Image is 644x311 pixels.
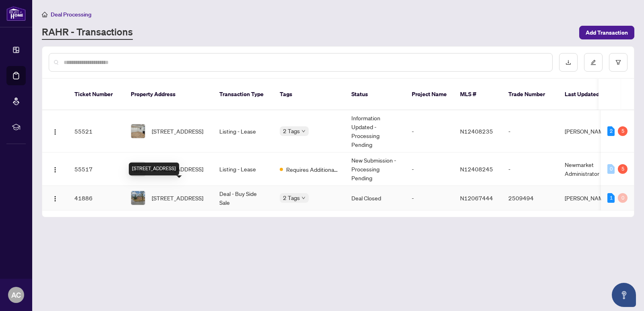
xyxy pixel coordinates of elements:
td: Newmarket Administrator [558,152,619,186]
td: 55517 [68,152,124,186]
div: 1 [607,193,615,203]
div: 0 [618,193,627,203]
td: [PERSON_NAME] [558,186,619,210]
span: N12408245 [460,165,493,173]
td: 41886 [68,186,124,210]
span: edit [590,60,596,65]
td: 2509494 [502,186,558,210]
th: Transaction Type [213,79,273,110]
span: home [42,12,47,17]
td: Deal Closed [345,186,405,210]
button: Add Transaction [579,26,634,39]
span: [STREET_ADDRESS] [152,194,203,202]
td: 55521 [68,110,124,152]
button: filter [609,53,627,72]
span: Add Transaction [586,26,628,39]
td: - [502,152,558,186]
img: thumbnail-img [131,162,145,176]
td: Listing - Lease [213,152,273,186]
button: download [559,53,578,72]
td: - [405,110,454,152]
th: Property Address [124,79,213,110]
span: N12408235 [460,128,493,135]
span: [STREET_ADDRESS] [152,127,203,136]
th: Project Name [405,79,454,110]
img: Logo [52,129,58,135]
td: [PERSON_NAME] [558,110,619,152]
span: down [301,129,305,133]
div: 2 [607,126,615,136]
td: - [405,152,454,186]
td: Information Updated - Processing Pending [345,110,405,152]
span: Requires Additional Docs [286,165,339,174]
th: Ticket Number [68,79,124,110]
th: Tags [273,79,345,110]
img: Logo [52,196,58,202]
th: Trade Number [502,79,558,110]
img: Logo [52,167,58,173]
button: Logo [49,192,62,204]
button: Logo [49,163,62,175]
img: thumbnail-img [131,191,145,205]
span: AC [11,289,21,301]
td: - [405,186,454,210]
td: New Submission - Processing Pending [345,152,405,186]
button: edit [584,53,603,72]
a: RAHR - Transactions [42,25,133,40]
th: Status [345,79,405,110]
div: 0 [607,164,615,174]
button: Logo [49,125,62,138]
span: filter [615,60,621,65]
span: 2 Tags [283,126,300,136]
div: 5 [618,126,627,136]
td: - [502,110,558,152]
span: download [566,60,571,65]
td: Listing - Lease [213,110,273,152]
td: Deal - Buy Side Sale [213,186,273,210]
span: Deal Processing [51,11,91,18]
div: 5 [618,164,627,174]
span: down [301,196,305,200]
img: thumbnail-img [131,124,145,138]
button: Open asap [612,283,636,307]
img: logo [6,6,26,21]
th: Last Updated By [558,79,619,110]
div: [STREET_ADDRESS] [129,163,179,175]
th: MLS # [454,79,502,110]
span: 2 Tags [283,193,300,202]
span: N12067444 [460,194,493,202]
